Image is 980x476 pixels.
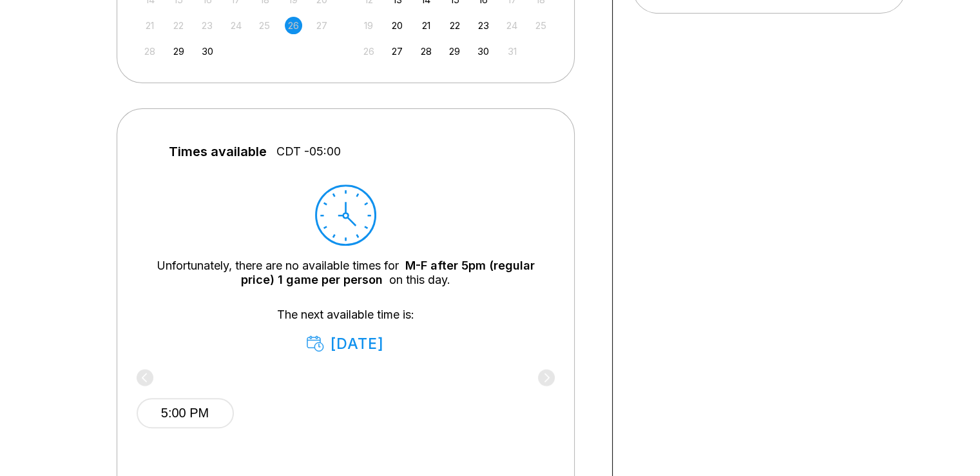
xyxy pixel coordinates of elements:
div: Not available Wednesday, September 24th, 2025 [227,17,245,34]
div: Not available Friday, October 24th, 2025 [503,17,521,34]
span: CDT -05:00 [276,144,341,159]
div: [DATE] [307,335,385,353]
div: Unfortunately, there are no available times for on this day. [156,259,535,287]
div: Choose Thursday, October 30th, 2025 [475,43,492,60]
div: Not available Sunday, October 26th, 2025 [360,43,378,60]
div: Choose Monday, October 27th, 2025 [389,43,406,60]
div: Choose Tuesday, October 21st, 2025 [418,17,435,34]
div: Choose Wednesday, October 29th, 2025 [446,43,463,60]
div: Choose Thursday, October 23rd, 2025 [475,17,492,34]
div: The next available time is: [156,308,535,353]
div: Not available Monday, September 22nd, 2025 [170,17,187,34]
div: Not available Tuesday, September 23rd, 2025 [198,17,216,34]
div: Not available Thursday, September 25th, 2025 [256,17,273,34]
div: Not available Saturday, October 25th, 2025 [532,17,550,34]
span: Times available [169,144,267,159]
div: Not available Sunday, September 28th, 2025 [141,43,159,60]
div: Not available Friday, September 26th, 2025 [285,17,302,34]
div: Choose Tuesday, October 28th, 2025 [418,43,435,60]
div: Not available Saturday, September 27th, 2025 [313,17,331,34]
div: Choose Monday, October 20th, 2025 [389,17,406,34]
div: Not available Sunday, September 21st, 2025 [141,17,159,34]
div: Choose Tuesday, September 30th, 2025 [198,43,216,60]
div: Not available Sunday, October 19th, 2025 [360,17,378,34]
div: Choose Monday, September 29th, 2025 [170,43,187,60]
div: Not available Friday, October 31st, 2025 [503,43,521,60]
button: 5:00 PM [137,398,234,428]
a: M-F after 5pm (regular price) 1 game per person [241,259,535,286]
div: Choose Wednesday, October 22nd, 2025 [446,17,463,34]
